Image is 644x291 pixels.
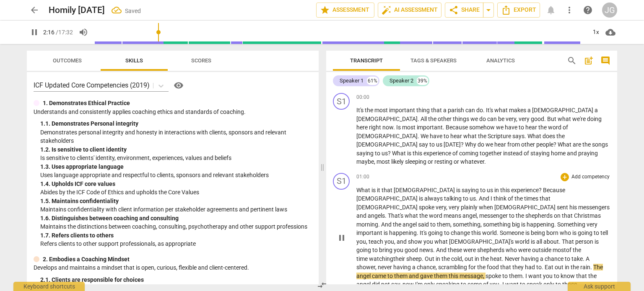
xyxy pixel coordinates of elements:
div: Add outcome [561,173,569,181]
span: songs [592,141,608,148]
span: hear [525,124,538,131]
span: [DEMOGRAPHIC_DATA] [356,116,418,122]
span: show [408,238,423,245]
span: to [429,141,436,148]
button: Help [172,79,185,92]
span: . [393,124,396,131]
span: sent [557,204,569,211]
span: do [478,141,486,148]
span: the [393,221,402,228]
span: more_vert [564,5,574,15]
span: It's [486,107,494,113]
span: a [527,107,532,113]
span: about [543,238,559,245]
span: is [572,229,578,236]
span: we [470,116,479,122]
span: Share [449,5,480,15]
button: Pause [335,231,348,245]
span: hear [450,133,463,139]
div: 61% [367,77,378,85]
span: something [453,221,480,228]
span: ? [553,141,558,148]
span: is [371,187,377,193]
span: , [450,221,453,228]
span: . [525,133,527,139]
div: 1. 3. Uses appropriate language [40,162,312,171]
span: arrow_back [29,5,39,15]
span: All [421,116,428,122]
span: . [378,221,381,228]
span: the [582,141,592,148]
span: on [554,212,562,219]
span: to [519,124,525,131]
span: being [531,229,546,236]
span: world [482,229,497,236]
span: very [506,116,516,122]
span: change [451,229,471,236]
span: of [563,124,568,131]
span: word [429,212,444,219]
span: the [365,107,374,113]
div: 1. 6. Distinguishes between coaching and consulting [40,214,312,223]
span: is [384,229,389,236]
span: It's [356,107,365,113]
span: means [444,212,462,219]
span: spoke [419,204,436,211]
span: coming [459,150,480,157]
span: Outcomes [53,57,82,64]
span: , [477,212,479,219]
span: . [497,229,500,236]
span: in [494,187,500,193]
p: Understands and consistently applies coaching ethics and standards of coaching. [34,108,312,116]
span: instead [503,150,524,157]
span: world [515,238,531,245]
span: of [452,150,459,157]
span: the [514,195,524,202]
span: . [483,107,486,113]
span: to [430,221,437,228]
div: Saved [125,7,141,15]
div: All changes saved [112,5,141,15]
span: us [436,141,444,148]
div: Change speaker [333,173,350,190]
span: always [424,195,444,202]
span: to [509,212,516,219]
span: to [594,229,600,236]
span: morning [356,221,378,228]
span: . [385,212,388,219]
span: [DEMOGRAPHIC_DATA] [356,204,419,211]
p: Is sensitive to clients' identity, environment, experiences, values and beliefs [40,154,312,162]
span: makes [509,107,527,113]
span: But [547,116,558,122]
span: that [562,212,574,219]
span: praying [578,150,598,157]
span: Christmas [574,212,601,219]
span: or [428,158,434,165]
span: other [521,141,536,148]
span: times [524,195,540,202]
span: saying [356,150,375,157]
span: that [382,187,394,193]
span: auto_fix_high [382,5,392,15]
span: 2:16 [43,29,55,36]
span: experience [511,187,539,193]
span: Assessment [320,5,371,15]
span: the [516,212,525,219]
span: plainly [461,204,479,211]
div: Change speaker [333,93,350,110]
span: . [544,116,547,122]
span: do [479,116,487,122]
span: Because [446,124,469,131]
span: have [505,124,519,131]
span: going [428,229,444,236]
span: messenger [479,212,509,219]
span: do [476,107,483,113]
button: Add summary [582,54,595,67]
span: to [444,229,451,236]
button: Share [445,3,483,18]
span: tell [600,229,608,236]
span: the [428,116,438,122]
span: important [389,107,416,113]
span: . [418,133,421,139]
span: word [548,124,563,131]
